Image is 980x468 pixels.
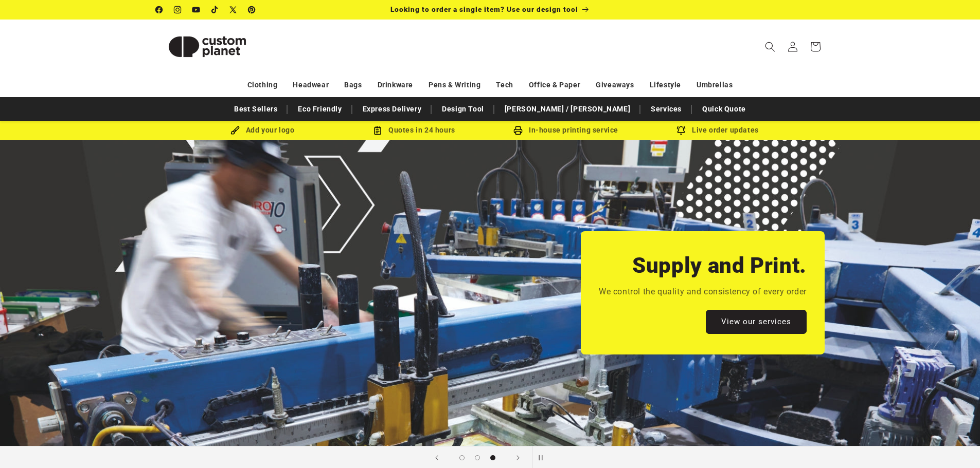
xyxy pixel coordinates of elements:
a: Tech [496,76,513,94]
iframe: Chat Widget [808,357,980,468]
a: Best Sellers [229,100,282,118]
a: Headwear [293,76,329,94]
img: Order updates [676,126,686,135]
a: View our services [706,310,807,334]
button: Load slide 2 of 3 [470,450,485,465]
a: Umbrellas [697,76,733,94]
div: In-house printing service [490,124,642,137]
h2: Supply and Print. [632,252,807,279]
button: Load slide 1 of 3 [454,450,470,465]
a: [PERSON_NAME] / [PERSON_NAME] [500,100,635,118]
a: Express Delivery [358,100,427,118]
button: Load slide 3 of 3 [485,450,501,465]
img: Custom Planet [156,24,259,70]
p: We control the quality and consistency of every order [599,285,807,299]
a: Pens & Writing [429,76,480,94]
span: Looking to order a single item? Use our design tool [390,5,578,13]
a: Custom Planet [152,20,262,73]
a: Lifestyle [650,76,681,94]
a: Design Tool [437,100,489,118]
img: In-house printing [513,126,523,135]
div: Live order updates [642,124,794,137]
a: Quick Quote [697,100,751,118]
a: Giveaways [596,76,634,94]
img: Order Updates Icon [373,126,382,135]
a: Services [646,100,687,118]
a: Office & Paper [529,76,580,94]
div: Add your logo [187,124,338,137]
a: Bags [344,76,362,94]
a: Clothing [247,76,278,94]
div: Quotes in 24 hours [338,124,490,137]
a: Eco Friendly [293,100,347,118]
a: Drinkware [378,76,413,94]
img: Brush Icon [230,126,240,135]
summary: Search [759,35,781,58]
